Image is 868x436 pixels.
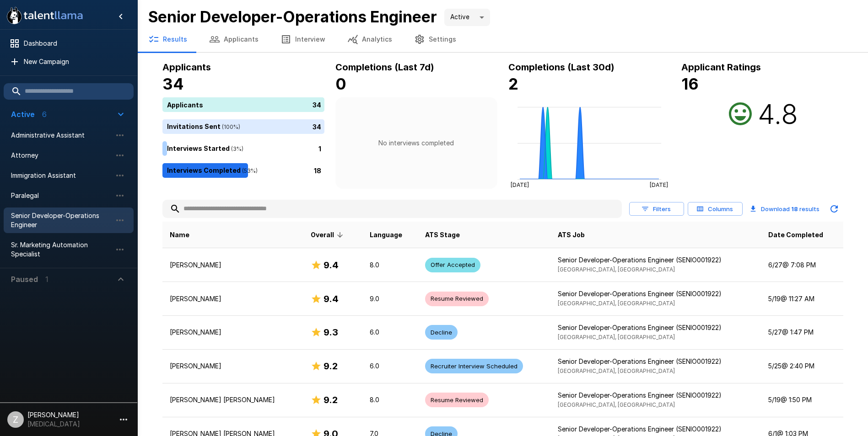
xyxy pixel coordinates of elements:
[761,248,843,282] td: 6/27 @ 7:08 PM
[170,229,189,240] span: Name
[558,289,754,298] p: Senior Developer-Operations Engineer (SENIO001922)
[170,362,297,371] p: [PERSON_NAME]
[378,138,454,148] p: No interviews completed
[370,229,402,240] span: Language
[170,395,297,404] p: [PERSON_NAME] [PERSON_NAME]
[761,349,843,383] td: 5/25 @ 2:40 PM
[170,294,297,303] p: [PERSON_NAME]
[761,282,843,316] td: 5/19 @ 11:27 AM
[170,261,297,270] p: [PERSON_NAME]
[323,393,338,407] h6: 9.2
[335,74,346,93] b: 0
[137,27,198,52] button: Results
[688,202,743,216] button: Columns
[323,359,338,373] h6: 9.2
[425,362,523,371] span: Recruiter Interview Scheduled
[318,144,321,153] p: 1
[558,300,675,307] span: [GEOGRAPHIC_DATA], [GEOGRAPHIC_DATA]
[511,181,529,188] tspan: [DATE]
[370,395,410,404] p: 8.0
[558,401,675,408] span: [GEOGRAPHIC_DATA], [GEOGRAPHIC_DATA]
[425,328,458,337] span: Decline
[425,261,480,269] span: Offer Accepted
[162,74,184,93] b: 34
[558,323,754,332] p: Senior Developer-Operations Engineer (SENIO001922)
[425,396,489,404] span: Resume Reviewed
[746,200,823,218] button: Download 18 results
[508,62,615,73] b: Completions (Last 30d)
[558,425,754,434] p: Senior Developer-Operations Engineer (SENIO001922)
[370,261,410,270] p: 8.0
[761,315,843,349] td: 5/27 @ 1:47 PM
[162,62,211,73] b: Applicants
[629,202,684,216] button: Filters
[649,181,668,188] tspan: [DATE]
[768,229,823,240] span: Date Completed
[425,294,489,303] span: Resume Reviewed
[323,325,338,340] h6: 9.3
[761,383,843,417] td: 5/19 @ 1:50 PM
[444,9,490,26] div: Active
[148,7,437,26] b: Senior Developer-Operations Engineer
[825,200,843,218] button: Updated Today - 1:58 PM
[311,229,346,240] span: Overall
[335,62,434,73] b: Completions (Last 7d)
[681,62,761,73] b: Applicant Ratings
[370,294,410,303] p: 9.0
[323,292,339,306] h6: 9.4
[403,27,467,52] button: Settings
[558,334,675,340] span: [GEOGRAPHIC_DATA], [GEOGRAPHIC_DATA]
[323,258,339,272] h6: 9.4
[270,27,336,52] button: Interview
[558,255,754,265] p: Senior Developer-Operations Engineer (SENIO001922)
[370,328,410,337] p: 6.0
[681,74,699,93] b: 16
[313,100,321,109] p: 34
[425,229,460,240] span: ATS Stage
[558,357,754,366] p: Senior Developer-Operations Engineer (SENIO001922)
[313,122,321,131] p: 34
[558,367,675,374] span: [GEOGRAPHIC_DATA], [GEOGRAPHIC_DATA]
[170,328,297,337] p: [PERSON_NAME]
[508,74,518,93] b: 2
[198,27,270,52] button: Applicants
[314,165,321,175] p: 18
[558,391,754,400] p: Senior Developer-Operations Engineer (SENIO001922)
[336,27,403,52] button: Analytics
[791,205,798,213] b: 18
[758,97,798,130] h2: 4.8
[370,362,410,371] p: 6.0
[558,229,585,240] span: ATS Job
[558,266,675,273] span: [GEOGRAPHIC_DATA], [GEOGRAPHIC_DATA]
